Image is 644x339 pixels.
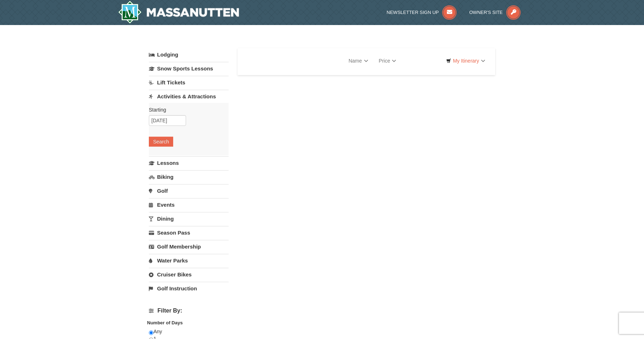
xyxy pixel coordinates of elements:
a: Snow Sports Lessons [149,62,229,75]
a: Season Pass [149,226,229,239]
button: Search [149,137,173,147]
a: Water Parks [149,254,229,267]
a: Massanutten Resort [118,1,239,24]
a: Lift Tickets [149,76,229,89]
a: Price [374,54,402,68]
a: Golf Membership [149,240,229,253]
a: Activities & Attractions [149,90,229,103]
h4: Filter By: [149,308,229,314]
strong: Number of Days [147,320,183,325]
span: Owner's Site [469,10,503,15]
a: Lodging [149,48,229,61]
a: My Itinerary [441,55,490,66]
a: Events [149,198,229,211]
img: Massanutten Resort Logo [118,1,239,24]
a: Biking [149,170,229,183]
a: Newsletter Sign Up [387,10,457,15]
a: Name [343,54,373,68]
a: Cruiser Bikes [149,268,229,281]
a: Owner's Site [469,10,521,15]
label: Starting [149,106,223,113]
a: Dining [149,212,229,225]
a: Golf [149,184,229,197]
span: Newsletter Sign Up [387,10,439,15]
a: Lessons [149,156,229,169]
a: Golf Instruction [149,282,229,295]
